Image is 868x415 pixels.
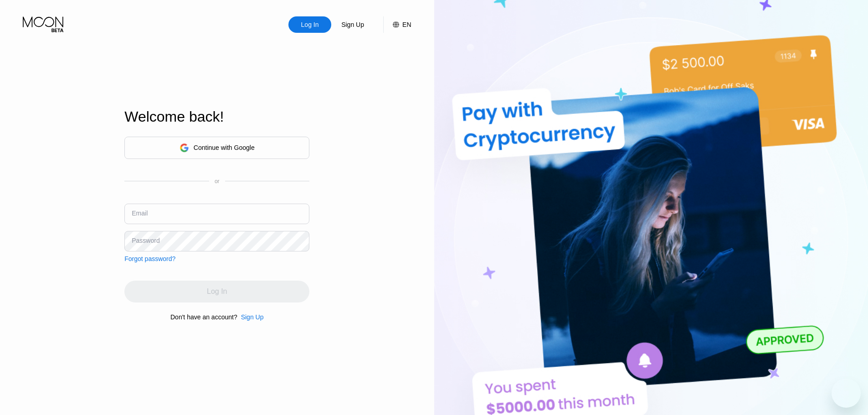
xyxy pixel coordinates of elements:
[340,20,365,29] div: Sign Up
[402,21,411,28] div: EN
[832,379,861,408] iframe: Dugme za pokretanje prozora za razmenu poruka
[215,178,220,184] div: or
[300,20,320,29] div: Log In
[237,313,264,321] div: Sign Up
[124,255,175,262] div: Forgot password?
[124,137,309,159] div: Continue with Google
[288,16,331,33] div: Log In
[331,16,374,33] div: Sign Up
[132,237,159,244] div: Password
[132,210,148,217] div: Email
[124,108,309,125] div: Welcome back!
[241,313,264,321] div: Sign Up
[383,16,411,33] div: EN
[194,144,255,151] div: Continue with Google
[170,313,237,321] div: Don't have an account?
